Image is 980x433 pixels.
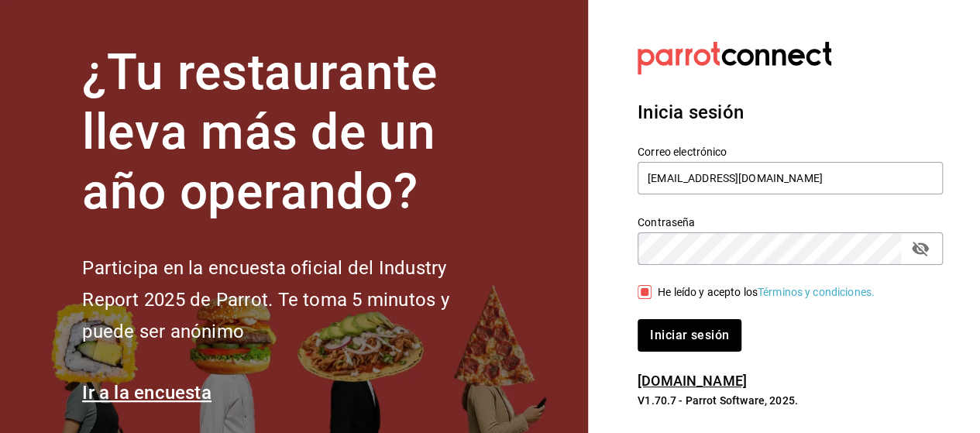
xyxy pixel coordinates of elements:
a: [DOMAIN_NAME] [638,373,747,389]
h3: Inicia sesión [638,98,943,126]
label: Contraseña [638,217,943,228]
p: V1.70.7 - Parrot Software, 2025. [638,393,943,408]
button: Iniciar sesión [638,319,741,352]
label: Correo electrónico [638,146,943,157]
h1: ¿Tu restaurante lleva más de un año operando? [82,43,500,222]
button: passwordField [907,235,934,262]
a: Ir a la encuesta [82,382,211,404]
a: Términos y condiciones. [758,286,875,298]
input: Ingresa tu correo electrónico [638,162,943,194]
h2: Participa en la encuesta oficial del Industry Report 2025 de Parrot. Te toma 5 minutos y puede se... [82,253,500,347]
div: He leído y acepto los [658,284,875,301]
